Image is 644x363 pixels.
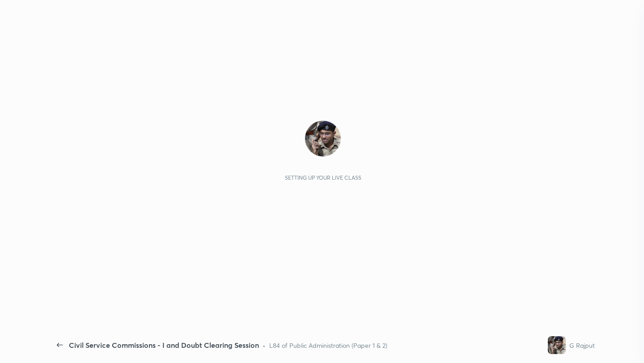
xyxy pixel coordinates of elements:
[263,341,266,350] div: •
[569,341,595,350] div: G Rajput
[69,340,259,350] div: Civil Service Commissions - I and Doubt Clearing Session
[548,336,566,354] img: 4d6be83f570242e9b3f3d3ea02a997cb.jpg
[269,341,387,350] div: L84 of Public Administration (Paper 1 & 2)
[305,121,341,156] img: 4d6be83f570242e9b3f3d3ea02a997cb.jpg
[285,174,361,181] div: Setting up your live class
